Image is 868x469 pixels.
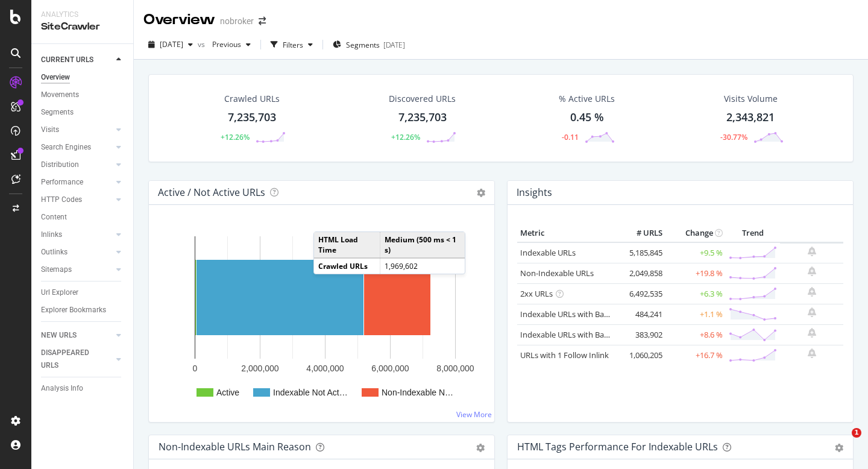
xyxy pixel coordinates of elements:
td: +6.3 % [665,283,726,304]
text: 6,000,000 [371,364,409,373]
button: [DATE] [143,35,198,54]
text: 4,000,000 [306,364,344,373]
div: arrow-right-arrow-left [259,17,266,25]
span: 2025 Sep. 1st [160,39,183,49]
iframe: Intercom live chat [827,428,856,457]
div: Filters [283,40,303,50]
div: Visits Volume [724,93,778,105]
span: 1 [852,428,861,438]
div: Discovered URLs [389,93,456,105]
div: Url Explorer [41,286,78,299]
td: 1,969,602 [380,258,465,274]
span: Previous [207,39,241,49]
button: Filters [266,35,318,54]
div: -0.11 [562,132,579,142]
text: Indexable Not Act… [273,388,348,397]
div: bell-plus [808,287,816,297]
td: 484,241 [617,304,665,324]
a: URLs with 1 Follow Inlink [520,350,609,360]
div: bell-plus [808,266,816,276]
div: 7,235,703 [398,110,447,125]
div: Distribution [41,159,79,171]
text: 2,000,000 [241,364,278,373]
h4: Active / Not Active URLs [158,184,265,201]
td: 2,049,858 [617,263,665,283]
a: Performance [41,176,113,189]
a: View More [456,409,492,420]
a: Overview [41,71,125,84]
div: Content [41,211,67,224]
text: Active [216,388,239,397]
div: Sitemaps [41,263,72,276]
a: Url Explorer [41,286,125,299]
div: Overview [41,71,70,84]
td: +9.5 % [665,242,726,263]
div: +12.26% [221,132,250,142]
div: Segments [41,106,74,119]
a: Indexable URLs with Bad Description [520,329,652,340]
td: 5,185,845 [617,242,665,263]
a: DISAPPEARED URLS [41,347,113,372]
td: +16.7 % [665,345,726,365]
div: Visits [41,124,59,136]
h4: Insights [517,184,552,201]
a: Explorer Bookmarks [41,304,125,316]
text: 8,000,000 [436,364,474,373]
a: Indexable URLs [520,247,576,258]
a: Analysis Info [41,382,125,395]
div: +12.26% [391,132,420,142]
div: -30.77% [720,132,747,142]
div: 0.45 % [570,110,604,125]
div: NEW URLS [41,329,77,342]
a: Outlinks [41,246,113,259]
div: DISAPPEARED URLS [41,347,102,372]
div: bell-plus [808,307,816,317]
div: Inlinks [41,228,62,241]
a: Movements [41,89,125,101]
a: Distribution [41,159,113,171]
div: HTML Tags Performance for Indexable URLs [517,441,718,453]
div: bell-plus [808,328,816,338]
th: Metric [517,224,617,242]
td: 6,492,535 [617,283,665,304]
div: Performance [41,176,83,189]
div: gear [476,444,485,452]
svg: A chart. [159,224,485,412]
td: Crawled URLs [314,258,380,274]
div: Crawled URLs [224,93,280,105]
a: Sitemaps [41,263,113,276]
a: Search Engines [41,141,113,154]
th: Trend [726,224,780,242]
div: bell-plus [808,348,816,358]
td: HTML Load Time [314,232,380,258]
text: 0 [193,364,198,373]
td: +8.6 % [665,324,726,345]
a: NEW URLS [41,329,113,342]
a: Segments [41,106,125,119]
span: vs [198,39,207,49]
td: +1.1 % [665,304,726,324]
td: 1,060,205 [617,345,665,365]
div: Outlinks [41,246,68,259]
div: Analysis Info [41,382,83,395]
a: Non-Indexable URLs [520,268,594,279]
div: nobroker [220,15,254,27]
div: HTTP Codes [41,194,82,206]
span: Segments [346,40,380,50]
td: +19.8 % [665,263,726,283]
a: Content [41,211,125,224]
td: 383,902 [617,324,665,345]
a: Indexable URLs with Bad H1 [520,309,621,319]
th: Change [665,224,726,242]
div: CURRENT URLS [41,54,93,66]
a: CURRENT URLS [41,54,113,66]
div: Analytics [41,10,124,20]
a: Inlinks [41,228,113,241]
text: Non-Indexable N… [382,388,453,397]
div: % Active URLs [559,93,615,105]
button: Segments[DATE] [328,35,410,54]
div: 7,235,703 [228,110,276,125]
div: Explorer Bookmarks [41,304,106,316]
a: HTTP Codes [41,194,113,206]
